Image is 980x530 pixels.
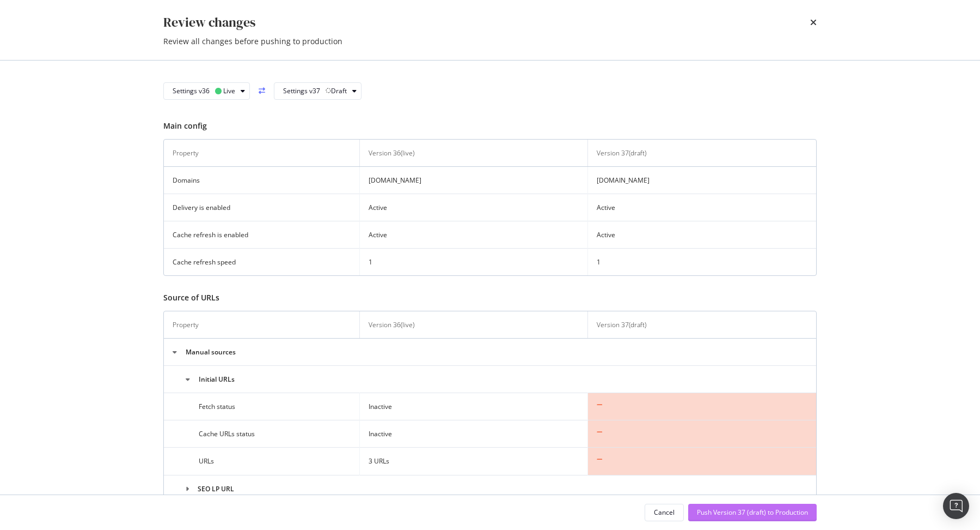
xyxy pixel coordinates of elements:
td: 1 [359,249,587,276]
td: Delivery is enabled [164,194,359,221]
th: Version 37 ( draft ) [588,311,816,339]
div: Settings v36 [173,88,210,94]
div: Review all changes before pushing to production [163,36,817,47]
div: Push Version 37 (draft) to Production [697,508,808,517]
td: Active [588,221,816,249]
div: Live [215,88,235,94]
div: times [810,13,817,32]
h3: Main config [163,122,817,130]
td: Cache refresh speed [164,249,359,276]
th: Version 36 ( live ) [359,311,587,339]
td: 1 [588,249,816,276]
div: Draft [326,88,347,94]
th: Version 37 ( draft ) [588,140,816,167]
div: Review changes [163,13,255,32]
th: Property [164,140,359,167]
h3: Source of URLs [163,293,817,302]
td: Active [588,194,816,221]
td: Domains [164,166,359,194]
td: 3 URLs [359,448,587,475]
td: URLs [164,448,359,475]
td: [DOMAIN_NAME] [359,166,587,194]
td: Inactive [359,393,587,420]
td: Inactive [359,420,587,448]
td: Cache URLs status [164,420,359,448]
td: Fetch status [164,393,359,420]
td: Initial URLs [164,366,816,393]
th: Version 36 ( live ) [359,140,587,167]
div: Open Intercom Messenger [943,493,969,519]
td: Manual sources [164,338,816,365]
th: Property [164,311,359,339]
td: Cache refresh is enabled [164,221,359,249]
td: Active [359,221,587,249]
div: Cancel [654,508,675,517]
button: Push Version 37 (draft) to Production [688,504,817,521]
td: SEO LP URL [164,475,816,502]
button: Settings v36 Live [163,82,250,100]
button: Settings v37Draft [274,82,362,100]
td: [DOMAIN_NAME] [588,166,816,194]
td: Active [359,194,587,221]
div: Settings v37 [283,88,320,94]
button: Cancel [645,504,684,521]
